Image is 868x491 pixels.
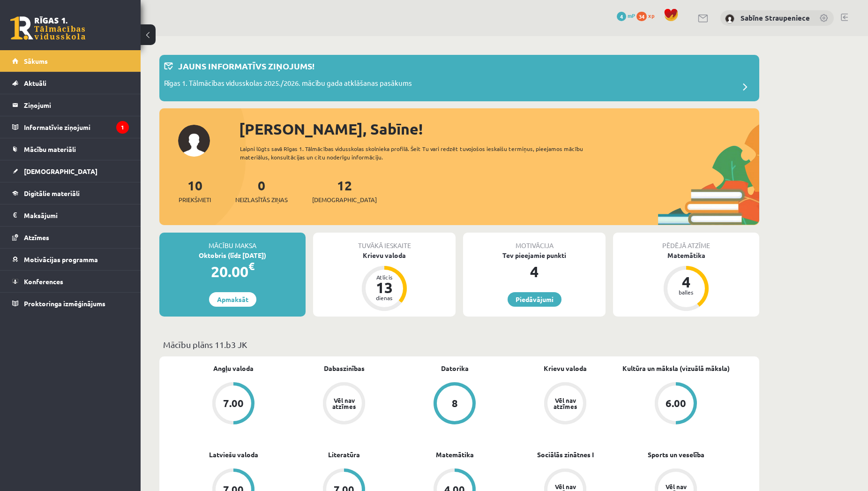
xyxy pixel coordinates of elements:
p: Mācību plāns 11.b3 JK [163,338,756,351]
a: Konferences [12,271,129,292]
a: Apmaksāt [209,292,256,307]
a: [DEMOGRAPHIC_DATA] [12,160,129,182]
div: Atlicis [370,274,398,280]
a: Dabaszinības [324,363,365,373]
a: Mācību materiāli [12,138,129,160]
a: Krievu valoda Atlicis 13 dienas [313,250,456,312]
div: Pēdējā atzīme [613,233,759,250]
div: 7.00 [223,398,244,408]
div: balles [672,289,700,295]
span: Digitālie materiāli [24,189,80,197]
span: Atzīmes [24,233,49,242]
div: Laipni lūgts savā Rīgas 1. Tālmācības vidusskolas skolnieka profilā. Šeit Tu vari redzēt tuvojošo... [240,144,600,161]
a: Vēl nav atzīmes [289,382,399,426]
a: 10Priekšmeti [179,177,211,204]
a: 0Neizlasītās ziņas [235,177,288,204]
a: Vēl nav atzīmes [510,382,621,426]
div: Vēl nav atzīmes [331,397,357,409]
img: Sabīne Straupeniece [725,14,734,23]
a: Maksājumi [12,204,129,226]
div: Tev pieejamie punkti [463,250,606,260]
a: Matemātika [436,450,474,460]
div: Oktobris (līdz [DATE]) [159,250,306,260]
a: Latviešu valoda [209,450,258,460]
a: Informatīvie ziņojumi1 [12,116,129,138]
p: Rīgas 1. Tālmācības vidusskolas 2025./2026. mācību gada atklāšanas pasākums [164,78,412,91]
legend: Ziņojumi [24,94,129,116]
a: 4 mP [617,12,635,19]
span: Motivācijas programma [24,255,98,264]
div: dienas [370,295,398,301]
span: [DEMOGRAPHIC_DATA] [312,195,377,204]
span: 4 [617,12,626,21]
i: 1 [116,121,129,134]
legend: Informatīvie ziņojumi [24,116,129,138]
a: Datorika [441,363,469,373]
a: Motivācijas programma [12,249,129,270]
div: Tuvākā ieskaite [313,233,456,250]
span: Neizlasītās ziņas [235,195,288,204]
a: Sociālās zinātnes I [537,450,594,460]
a: Sabīne Straupeniece [741,13,810,23]
a: Krievu valoda [544,363,587,373]
div: Vēl nav atzīmes [552,397,578,409]
div: 4 [672,274,700,289]
p: Jauns informatīvs ziņojums! [178,60,314,72]
legend: Maksājumi [24,204,129,226]
a: 6.00 [621,382,731,426]
a: 8 [399,382,510,426]
a: Rīgas 1. Tālmācības vidusskola [10,16,85,40]
a: Angļu valoda [213,363,254,373]
a: 34 xp [636,12,659,19]
span: Priekšmeti [179,195,211,204]
div: Krievu valoda [313,250,456,260]
a: Matemātika 4 balles [613,250,759,312]
span: 34 [636,12,647,21]
a: Literatūra [328,450,360,460]
span: Proktoringa izmēģinājums [24,299,105,308]
span: [DEMOGRAPHIC_DATA] [24,167,97,175]
a: Kultūra un māksla (vizuālā māksla) [622,363,730,373]
a: Sākums [12,50,129,72]
span: Aktuāli [24,79,46,87]
span: € [248,259,254,273]
a: Atzīmes [12,227,129,248]
a: Proktoringa izmēģinājums [12,293,129,314]
a: Jauns informatīvs ziņojums! Rīgas 1. Tālmācības vidusskolas 2025./2026. mācību gada atklāšanas pa... [164,60,755,97]
span: Konferences [24,277,63,286]
a: Ziņojumi [12,94,129,116]
span: mP [628,12,635,19]
span: Mācību materiāli [24,145,76,153]
a: 12[DEMOGRAPHIC_DATA] [312,177,377,204]
a: Sports un veselība [648,450,704,460]
span: xp [648,12,654,19]
a: Digitālie materiāli [12,182,129,204]
div: 6.00 [666,398,686,408]
a: Piedāvājumi [508,292,561,307]
a: 7.00 [178,382,289,426]
div: Motivācija [463,233,606,250]
div: [PERSON_NAME], Sabīne! [239,118,759,140]
div: 20.00 [159,260,306,283]
div: 8 [452,398,458,408]
div: 13 [370,280,398,295]
a: Aktuāli [12,72,129,94]
div: Matemātika [613,250,759,260]
div: Mācību maksa [159,233,306,250]
div: 4 [463,260,606,283]
span: Sākums [24,57,48,65]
